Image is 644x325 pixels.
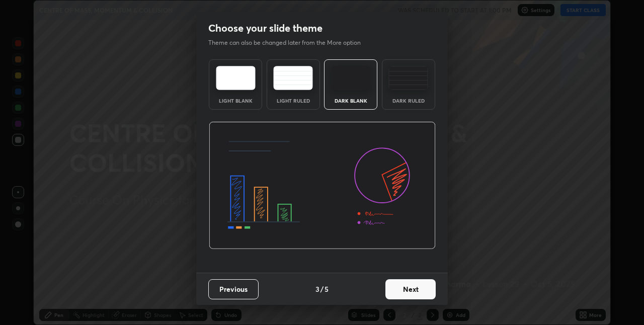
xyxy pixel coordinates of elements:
p: Theme can also be changed later from the More option [208,38,371,47]
img: darkThemeBanner.d06ce4a2.svg [209,122,436,250]
img: lightTheme.e5ed3b09.svg [216,66,256,90]
h4: 3 [315,284,319,294]
h2: Choose your slide theme [208,22,323,35]
button: Next [385,279,436,299]
div: Dark Blank [331,98,371,103]
button: Previous [208,279,259,299]
img: darkTheme.f0cc69e5.svg [331,66,371,90]
img: darkRuledTheme.de295e13.svg [388,66,428,90]
img: lightRuledTheme.5fabf969.svg [273,66,313,90]
h4: / [320,284,324,294]
div: Dark Ruled [388,98,429,103]
h4: 5 [325,284,329,294]
div: Light Ruled [273,98,313,103]
div: Light Blank [215,98,256,103]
